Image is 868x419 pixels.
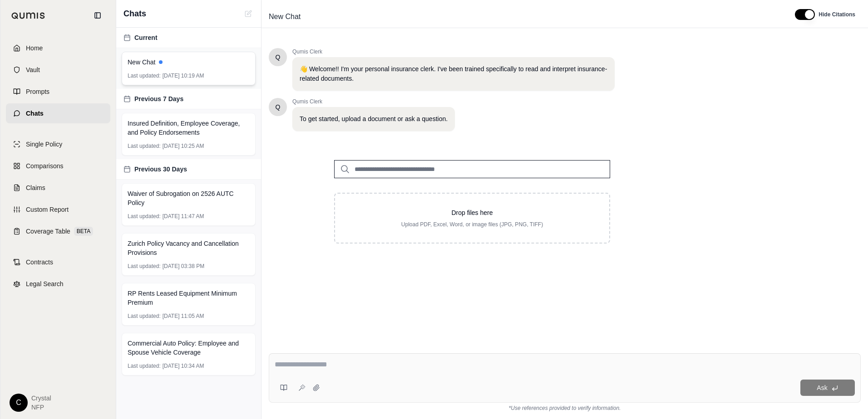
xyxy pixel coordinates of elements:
[128,312,161,320] span: Last updated:
[243,8,254,19] button: New Chat
[26,65,40,74] span: Vault
[265,10,304,24] span: New Chat
[134,33,158,42] span: Current
[31,403,51,412] span: NFP
[265,10,784,24] div: Edit Title
[10,394,28,412] div: C
[26,87,49,96] span: Prompts
[26,183,45,192] span: Claims
[6,178,110,198] a: Claims
[276,53,281,62] span: Hello
[276,102,281,112] span: Hello
[26,109,44,118] span: Chats
[6,82,110,102] a: Prompts
[292,48,615,55] span: Qumis Clerk
[163,213,204,220] span: [DATE] 11:47 AM
[26,161,63,171] span: Comparisons
[74,227,93,236] span: BETA
[128,72,161,79] span: Last updated:
[292,98,455,105] span: Qumis Clerk
[6,103,110,123] a: Chats
[128,263,161,270] span: Last updated:
[26,279,64,288] span: Legal Search
[163,142,204,150] span: [DATE] 10:25 AM
[350,208,595,217] p: Drop files here
[26,140,62,149] span: Single Policy
[26,258,53,267] span: Contracts
[31,394,51,403] span: crystal
[6,200,110,219] a: Custom Report
[128,239,250,257] span: Zurich Policy Vacancy and Cancellation Provisions
[134,165,187,174] span: Previous 30 Days
[90,8,105,23] button: Collapse sidebar
[128,189,250,207] span: Waiver of Subrogation on 2526 AUTC Policy
[163,312,204,320] span: [DATE] 11:05 AM
[163,263,204,270] span: [DATE] 03:38 PM
[163,362,204,370] span: [DATE] 10:34 AM
[128,119,250,137] span: Insured Definition, Employee Coverage, and Policy Endorsements
[6,221,110,241] a: Coverage TableBETA
[11,12,45,19] img: Qumis Logo
[26,227,70,236] span: Coverage Table
[6,274,110,294] a: Legal Search
[128,213,161,220] span: Last updated:
[6,134,110,154] a: Single Policy
[300,114,448,124] p: To get started, upload a document or ask a question.
[269,403,861,412] div: *Use references provided to verify information.
[819,11,855,18] span: Hide Citations
[123,7,146,20] span: Chats
[26,44,43,53] span: Home
[128,339,250,357] span: Commercial Auto Policy: Employee and Spouse Vehicle Coverage
[163,72,204,79] span: [DATE] 10:19 AM
[128,142,161,150] span: Last updated:
[128,289,250,307] span: RP Rents Leased Equipment Minimum Premium
[817,384,827,391] span: Ask
[6,156,110,176] a: Comparisons
[350,221,595,228] p: Upload PDF, Excel, Word, or image files (JPG, PNG, TIFF)
[6,252,110,272] a: Contracts
[128,58,155,67] span: New Chat
[6,38,110,58] a: Home
[134,94,183,103] span: Previous 7 Days
[300,64,607,83] p: 👋 Welcome!! I'm your personal insurance clerk. I've been trained specifically to read and interpr...
[6,60,110,80] a: Vault
[26,205,69,214] span: Custom Report
[128,362,161,370] span: Last updated:
[800,380,855,396] button: Ask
